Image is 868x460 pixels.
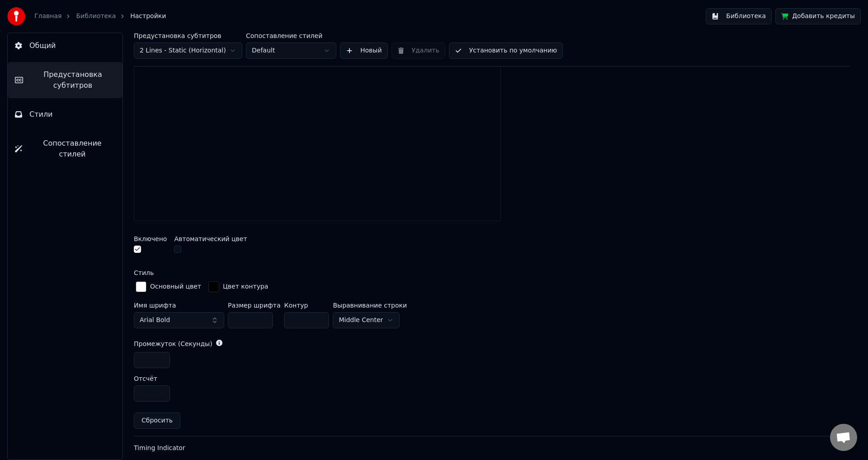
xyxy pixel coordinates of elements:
span: Общий [29,40,56,51]
label: Выравнивание строки [333,302,407,308]
div: Цвет контура [223,282,268,291]
a: Главная [34,12,61,21]
label: Имя шрифта [134,302,224,308]
label: Промежуток (Секунды) [134,341,212,347]
label: Контур [284,302,329,308]
span: Настройки [130,12,166,21]
button: Основный цвет [134,280,203,294]
label: Сопоставление стилей [246,33,336,39]
button: Библиотека [706,8,772,24]
img: youka [7,7,25,25]
label: Стиль [134,270,154,276]
span: Arial Bold [140,316,170,325]
button: Новый [340,43,388,59]
button: Сбросить [134,413,180,429]
span: Предустановка субтитров [30,69,115,91]
a: Библиотека [76,12,116,21]
label: Предустановка субтитров [134,33,242,39]
button: Общий [8,33,123,58]
label: Размер шрифта [228,302,280,308]
button: Предустановка субтитров [8,62,123,98]
button: Цвет контура [207,280,270,294]
span: Сопоставление стилей [29,138,115,160]
div: Основный цвет [150,282,201,291]
label: Включено [134,236,167,242]
span: Стили [29,109,53,120]
nav: breadcrumb [34,12,166,21]
div: Открытый чат [830,424,857,451]
button: Установить по умолчанию [449,43,563,59]
button: Timing Indicator [134,436,850,460]
div: Timing Indicator [134,444,835,453]
button: Сопоставление стилей [8,131,123,167]
label: Отсчёт [134,375,157,382]
button: Стили [8,102,123,127]
button: Добавить кредиты [775,8,861,24]
label: Автоматический цвет [174,236,247,242]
